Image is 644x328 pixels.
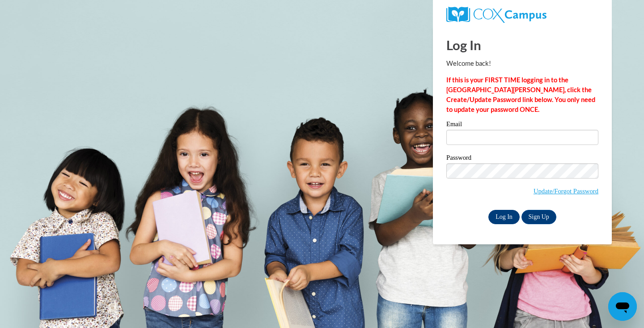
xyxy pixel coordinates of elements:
iframe: Button to launch messaging window [608,292,637,321]
a: Sign Up [521,210,556,224]
a: Update/Forgot Password [534,187,598,195]
a: COX Campus [446,7,598,23]
label: Password [446,154,598,163]
h1: Log In [446,36,598,54]
img: COX Campus [446,7,547,23]
strong: If this is your FIRST TIME logging in to the [GEOGRAPHIC_DATA][PERSON_NAME], click the Create/Upd... [446,76,595,113]
p: Welcome back! [446,59,598,68]
input: Log In [488,210,520,224]
label: Email [446,121,598,130]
